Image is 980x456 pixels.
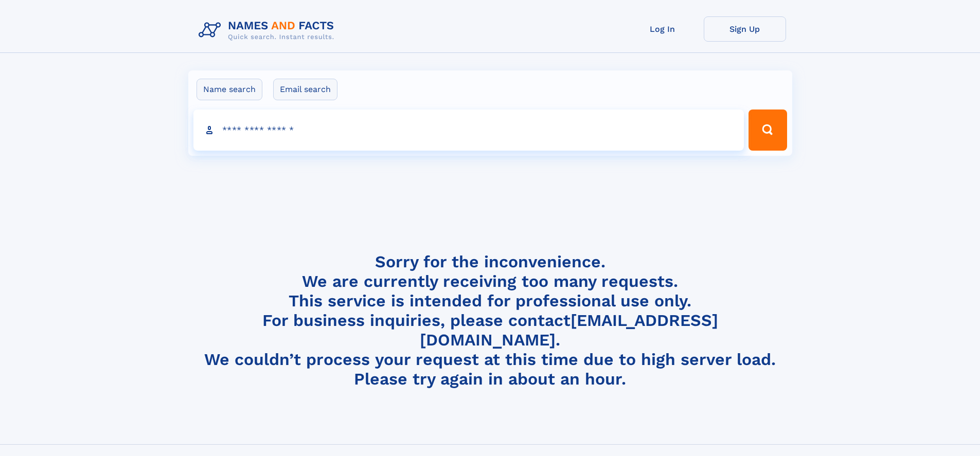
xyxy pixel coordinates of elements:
[194,16,343,44] img: Logo Names and Facts
[621,16,704,42] a: Log In
[704,16,786,42] a: Sign Up
[749,110,787,151] button: Search Button
[197,79,262,100] label: Name search
[273,79,337,100] label: Email search
[193,110,744,151] input: search input
[194,252,786,389] h4: Sorry for the inconvenience. We are currently receiving too many requests. This service is intend...
[420,311,718,350] a: [EMAIL_ADDRESS][DOMAIN_NAME]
